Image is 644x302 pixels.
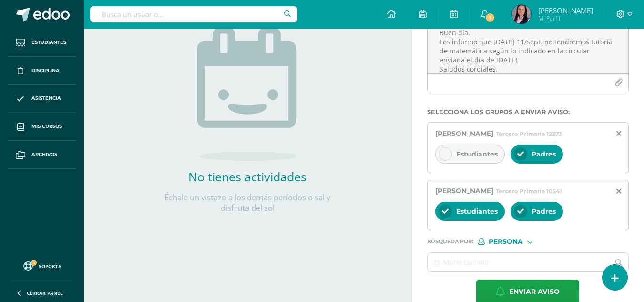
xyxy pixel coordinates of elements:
[8,85,76,113] a: Asistencia
[428,26,628,73] textarea: Buen día. Les informo que [DATE] 11/sept. no tendremos tutoría de matemática según lo indicado en...
[489,239,523,244] span: Persona
[435,129,493,138] span: [PERSON_NAME]
[532,150,556,158] span: Padres
[538,6,593,15] span: [PERSON_NAME]
[496,130,562,137] span: Tercero Primaria 12273
[512,5,531,24] img: 1c93c93239aea7b13ad1b62200493693.png
[427,108,629,115] label: Selecciona los grupos a enviar aviso :
[31,151,57,158] span: Archivos
[428,253,610,271] input: Ej. Mario Galindo
[427,239,473,244] span: Búsqueda por :
[8,113,76,141] a: Mis cursos
[478,238,550,245] div: [object Object]
[11,259,72,272] a: Soporte
[435,187,493,195] span: [PERSON_NAME]
[456,207,498,216] span: Estudiantes
[532,207,556,216] span: Padres
[485,12,495,23] span: 1
[27,290,63,296] span: Cerrar panel
[39,263,61,270] span: Soporte
[538,14,593,22] span: Mi Perfil
[31,94,61,102] span: Asistencia
[456,150,498,158] span: Estudiantes
[31,39,66,46] span: Estudiantes
[8,57,76,85] a: Disciplina
[496,187,562,195] span: Tercero Primaria 10541
[8,29,76,57] a: Estudiantes
[31,123,62,130] span: Mis cursos
[197,26,297,161] img: no_activities.png
[31,67,60,74] span: Disciplina
[90,6,297,22] input: Busca un usuario...
[152,168,343,185] h2: No tienes actividades
[152,192,343,213] p: Échale un vistazo a los demás períodos o sal y disfruta del sol
[8,141,76,169] a: Archivos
